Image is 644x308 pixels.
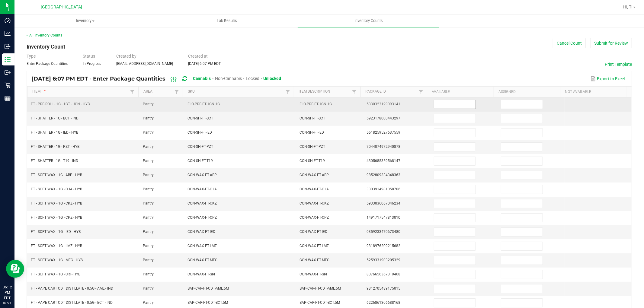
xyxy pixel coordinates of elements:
button: Print Template [605,61,632,67]
span: Non-Cannabis [215,76,242,81]
button: Submit for Review [590,38,632,48]
span: Inventory Count [27,43,65,50]
span: 4305685359568147 [367,159,400,163]
span: 5259331903205329 [367,258,400,262]
span: CON-WAX-FT-CJA [187,187,217,191]
a: Filter [173,88,180,96]
span: Pantry [143,116,154,120]
span: Pantry [143,300,154,305]
span: Pantry [143,159,154,163]
span: Pantry [143,272,154,276]
span: FT - VAPE CART CDT DISTILLATE - 0.5G - AML - IND [31,286,113,291]
span: [GEOGRAPHIC_DATA] [41,5,82,10]
a: < All Inventory Counts [27,33,62,37]
span: FT - VAPE CART CDT DISTILLATE - 0.5G - BCT - IND [31,300,113,305]
a: SKUSortable [188,89,284,94]
a: Package IdSortable [365,89,417,94]
span: CON-WAX-FT-LMZ [187,244,217,248]
span: FLO-PRE-FT-JGN.1G [300,102,332,106]
span: 9318976209215682 [367,244,400,248]
span: FT - SHATTER - 1G - IED - HYB [31,130,78,135]
span: Pantry [143,173,154,177]
span: FT - SOFT WAX - 1G - CJA - HYB [31,187,82,191]
span: FT - SOFT WAX - 1G - IED - HYB [31,230,81,234]
span: Locked [246,76,259,81]
span: [EMAIL_ADDRESS][DOMAIN_NAME] [116,62,173,66]
inline-svg: Dashboard [5,17,11,24]
inline-svg: Inbound [5,43,11,49]
span: 5923178000443297 [367,116,400,120]
span: 8076656367319468 [367,272,400,276]
span: CON-WAX-FT-SRI [187,272,215,276]
span: BAP-CAR-FT-CDT-AML.5M [300,286,341,291]
span: FT - SHATTER - 1G - BCT - IND [31,116,78,120]
span: FT - SHATTER - 1G - T19 - IND [31,159,78,163]
span: BAP-CAR-FT-CDT-AML.5M [187,286,229,291]
span: BAP-CAR-FT-CDT-BCT.5M [300,300,340,305]
span: CON-WAX-FT-IED [187,230,215,234]
span: CON-WAX-FT-CKZ [300,201,329,205]
span: FT - SHATTER - 1G - PZT - HYB [31,144,79,149]
span: 9312705489175015 [367,286,400,291]
span: 0359233470673480 [367,230,400,234]
span: CON-SH-FT-PZT [300,144,325,149]
p: 09/21 [3,301,12,305]
span: Pantry [143,102,154,106]
th: Assigned [494,87,560,97]
a: ItemSortable [32,89,129,94]
p: 06:12 PM EDT [3,284,12,301]
span: CON-WAX-FT-CPZ [187,215,217,220]
span: Hi, T! [623,5,633,9]
a: Inventory [14,14,156,27]
a: Item DescriptionSortable [299,89,351,94]
a: Filter [284,88,291,96]
span: Pantry [143,286,154,291]
span: In Progress [83,62,101,66]
span: FT - SOFT WAX - 1G - ABP - HYB [31,173,82,177]
span: 5933036067046234 [367,201,400,205]
span: Pantry [143,144,154,149]
span: Cannabis [193,76,211,81]
span: Enter Package Quantities [27,62,68,66]
span: Pantry [143,201,154,205]
span: CON-WAX-FT-CPZ [300,215,329,220]
iframe: Resource center [6,260,24,278]
span: CON-SH-FT-BCT [300,116,325,120]
inline-svg: Inventory [5,56,11,62]
span: 5330323129093141 [367,102,400,106]
span: CON-SH-FT-T19 [300,159,325,163]
span: Created by [116,54,136,59]
span: CON-WAX-FT-IED [300,230,327,234]
span: CON-WAX-FT-CJA [300,187,329,191]
span: CON-WAX-FT-ABP [300,173,329,177]
span: FT - SOFT WAX - 1G - CKZ - HYB [31,201,82,205]
span: FT - SOFT WAX - 1G - MEC - HYS [31,258,83,262]
span: CON-WAX-FT-CKZ [187,201,217,205]
span: Pantry [143,258,154,262]
span: Lab Results [209,18,245,24]
inline-svg: Retail [5,82,11,88]
a: AreaSortable [143,89,173,94]
span: Sortable [43,89,47,94]
inline-svg: Outbound [5,69,11,75]
span: 1491717547813010 [367,215,400,220]
span: CON-SH-FT-T19 [187,159,213,163]
span: 9852809334348363 [367,173,400,177]
span: FT - PRE-ROLL - 1G - 1CT - JGN - HYB [31,102,90,106]
span: Inventory [15,18,156,24]
button: Cancel Count [553,38,586,48]
span: CON-WAX-FT-MEC [300,258,329,262]
span: Pantry [143,187,154,191]
span: FT - SOFT WAX - 1G - SRI - HYB [31,272,80,276]
span: CON-WAX-FT-SRI [300,272,327,276]
span: 3303914981058706 [367,187,400,191]
span: Created at [188,54,208,59]
span: CON-SH-FT-IED [300,130,324,135]
span: CON-SH-FT-BCT [187,116,213,120]
span: FT - SOFT WAX - 1G - LMZ - HYB [31,244,82,248]
span: BAP-CAR-FT-CDT-BCT.5M [187,300,228,305]
span: Pantry [143,230,154,234]
span: Pantry [143,215,154,220]
span: Pantry [143,130,154,135]
inline-svg: Analytics [5,30,11,37]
